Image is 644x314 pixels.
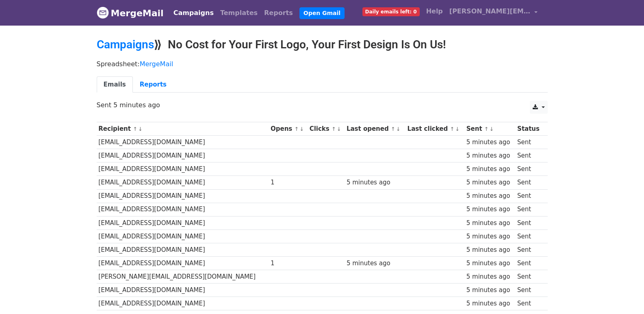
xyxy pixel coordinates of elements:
[97,270,269,284] td: [PERSON_NAME][EMAIL_ADDRESS][DOMAIN_NAME]
[446,3,541,22] a: [PERSON_NAME][EMAIL_ADDRESS][DOMAIN_NAME]
[337,126,341,132] a: ↓
[133,126,137,132] a: ↑
[347,178,403,187] div: 5 minutes ago
[97,4,164,22] a: MergeMail
[515,297,543,310] td: Sent
[466,245,514,255] div: 5 minutes ago
[140,60,173,68] a: MergeMail
[97,122,269,136] th: Recipient
[308,122,345,136] th: Clicks
[391,126,395,132] a: ↑
[455,126,460,132] a: ↓
[97,243,269,256] td: [EMAIL_ADDRESS][DOMAIN_NAME]
[515,243,543,256] td: Sent
[97,136,269,149] td: [EMAIL_ADDRESS][DOMAIN_NAME]
[97,162,269,176] td: [EMAIL_ADDRESS][DOMAIN_NAME]
[515,149,543,162] td: Sent
[97,176,269,189] td: [EMAIL_ADDRESS][DOMAIN_NAME]
[423,3,446,19] a: Help
[466,151,514,160] div: 5 minutes ago
[466,232,514,241] div: 5 minutes ago
[97,216,269,230] td: [EMAIL_ADDRESS][DOMAIN_NAME]
[97,6,109,19] img: MergeMail logo
[396,126,401,132] a: ↓
[362,7,420,16] span: Daily emails left: 0
[347,259,403,268] div: 5 minutes ago
[97,230,269,243] td: [EMAIL_ADDRESS][DOMAIN_NAME]
[484,126,489,132] a: ↑
[490,126,494,132] a: ↓
[515,230,543,243] td: Sent
[97,189,269,203] td: [EMAIL_ADDRESS][DOMAIN_NAME]
[515,203,543,216] td: Sent
[97,149,269,162] td: [EMAIL_ADDRESS][DOMAIN_NAME]
[299,126,304,132] a: ↓
[97,284,269,297] td: [EMAIL_ADDRESS][DOMAIN_NAME]
[466,205,514,214] div: 5 minutes ago
[515,162,543,176] td: Sent
[466,191,514,201] div: 5 minutes ago
[515,136,543,149] td: Sent
[515,284,543,297] td: Sent
[449,6,531,16] span: [PERSON_NAME][EMAIL_ADDRESS][DOMAIN_NAME]
[450,126,454,132] a: ↑
[466,178,514,187] div: 5 minutes ago
[97,203,269,216] td: [EMAIL_ADDRESS][DOMAIN_NAME]
[464,122,515,136] th: Sent
[97,38,548,52] h2: ⟫ No Cost for Your First Logo, Your First Design Is On Us!
[466,286,514,295] div: 5 minutes ago
[466,219,514,228] div: 5 minutes ago
[271,178,306,187] div: 1
[271,259,306,268] div: 1
[269,122,308,136] th: Opens
[345,122,405,136] th: Last opened
[515,257,543,270] td: Sent
[295,126,299,132] a: ↑
[133,76,173,93] a: Reports
[515,122,543,136] th: Status
[97,297,269,310] td: [EMAIL_ADDRESS][DOMAIN_NAME]
[97,76,133,93] a: Emails
[299,7,345,19] a: Open Gmail
[97,257,269,270] td: [EMAIL_ADDRESS][DOMAIN_NAME]
[515,189,543,203] td: Sent
[217,5,261,21] a: Templates
[466,138,514,147] div: 5 minutes ago
[170,5,217,21] a: Campaigns
[332,126,336,132] a: ↑
[515,270,543,284] td: Sent
[97,38,154,51] a: Campaigns
[466,272,514,282] div: 5 minutes ago
[261,5,296,21] a: Reports
[138,126,143,132] a: ↓
[466,165,514,174] div: 5 minutes ago
[515,176,543,189] td: Sent
[97,101,548,109] p: Sent 5 minutes ago
[515,216,543,230] td: Sent
[359,3,423,19] a: Daily emails left: 0
[405,122,464,136] th: Last clicked
[466,299,514,308] div: 5 minutes ago
[466,259,514,268] div: 5 minutes ago
[97,60,548,68] p: Spreadsheet:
